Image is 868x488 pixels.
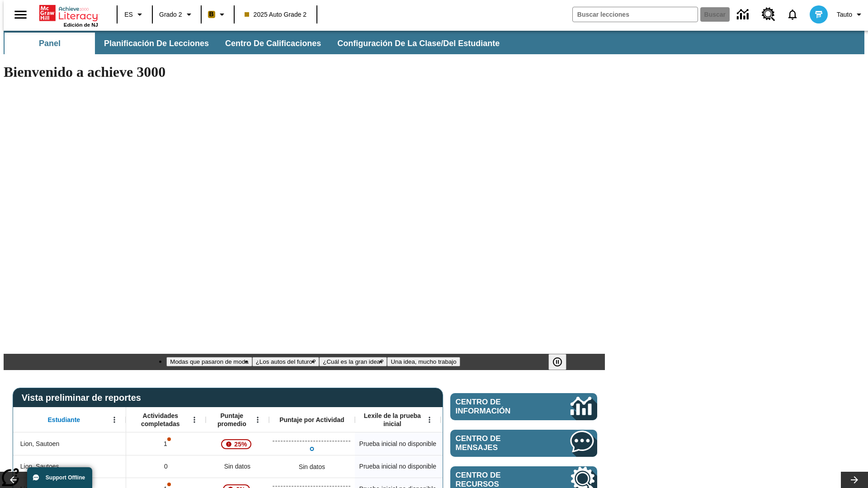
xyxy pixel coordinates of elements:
span: 0 [164,462,168,471]
span: Planificación de lecciones [104,38,209,49]
span: Estudiante [48,416,80,424]
button: Abrir el menú lateral [7,1,34,28]
a: Centro de información [450,393,597,420]
span: Puntaje por Actividad [279,416,344,424]
span: Edición de NJ [64,22,98,28]
div: 1, Es posible que sea inválido el puntaje de una o más actividades., Lion, Sautoen [126,432,206,455]
input: Buscar campo [573,7,698,22]
button: Abrir menú [423,413,436,427]
button: Pausar [548,354,566,370]
button: Diapositiva 3 ¿Cuál es la gran idea? [319,357,387,366]
button: Escoja un nuevo avatar [804,3,833,26]
button: Lenguaje: ES, Selecciona un idioma [120,6,149,23]
button: Grado: Grado 2, Elige un grado [156,6,198,23]
button: Configuración de la clase/del estudiante [330,33,507,54]
button: Diapositiva 2 ¿Los autos del futuro? [252,357,320,366]
span: Support Offline [46,474,85,481]
button: Centro de calificaciones [218,33,328,54]
span: Prueba inicial no disponible, Lion, Sautoen [359,439,436,449]
a: Centro de información [731,2,756,27]
button: Abrir menú [251,413,264,427]
button: Abrir menú [188,413,201,427]
a: Centro de recursos, Se abrirá en una pestaña nueva. [756,2,781,27]
p: 1 [163,439,169,449]
span: Tauto [837,10,852,19]
span: Lexile de la prueba inicial [359,412,425,428]
span: Sin datos [220,457,255,476]
div: 0, Lion, Sautoes [126,455,206,478]
button: Diapositiva 4 Una idea, mucho trabajo [387,357,460,366]
button: Carrusel de lecciones, seguir [841,472,868,488]
span: ES [124,10,133,19]
h1: Bienvenido a achieve 3000 [4,64,605,80]
button: Panel [5,33,95,54]
img: avatar image [810,5,828,23]
button: Perfil/Configuración [833,6,868,23]
div: Sin datos, Lion, Sautoes [441,455,527,478]
a: Centro de mensajes [450,430,597,457]
div: , 25%, ¡Atención! La puntuación media de 25% correspondiente al primer intento de este estudiante... [206,432,269,455]
div: Portada [39,3,98,28]
span: 25% [231,436,250,452]
span: 2025 Auto Grade 2 [245,10,307,19]
span: Lion, Sautoen [20,439,59,449]
span: Configuración de la clase/del estudiante [337,38,500,49]
span: Centro de calificaciones [225,38,321,49]
button: Diapositiva 1 Modas que pasaron de moda [166,357,252,366]
div: Pausar [548,354,576,370]
span: Panel [39,38,61,49]
div: Subbarra de navegación [4,31,864,54]
span: Vista preliminar de reportes [22,393,146,403]
span: B [209,9,214,20]
span: Actividades completadas [131,412,190,428]
button: Abrir menú [108,413,121,427]
a: Notificaciones [781,3,804,26]
span: Prueba inicial no disponible, Lion, Sautoes [359,462,436,471]
div: Sin datos, Lion, Sautoes [294,458,330,476]
span: Grado 2 [159,10,182,19]
span: Lion, Sautoes [20,462,59,471]
a: Portada [39,4,98,22]
span: Centro de mensajes [456,434,543,452]
span: Puntaje promedio [210,412,254,428]
button: Planificación de lecciones [97,33,216,54]
button: Boost El color de la clase es anaranjado claro. Cambiar el color de la clase. [204,6,231,23]
span: Centro de información [456,398,540,416]
button: Support Offline [27,467,92,488]
div: Sin datos, Lion, Sautoes [206,455,269,478]
div: Sin datos, Lion, Sautoen [441,432,527,455]
div: Subbarra de navegación [4,33,508,54]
